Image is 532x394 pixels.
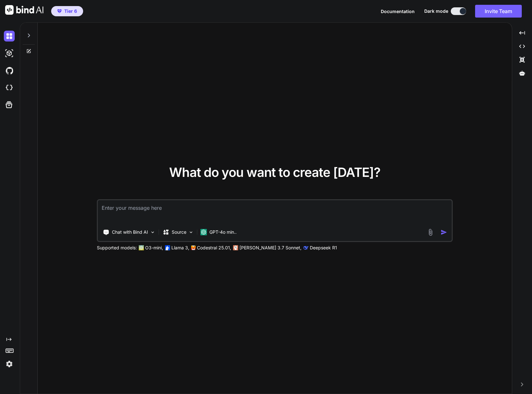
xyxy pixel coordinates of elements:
p: Codestral 25.01, [197,245,231,251]
img: claude [233,245,238,250]
p: Deepseek R1 [310,245,337,251]
img: darkChat [4,31,15,42]
p: O3-mini, [145,245,163,251]
button: premiumTier 6 [51,6,83,16]
img: premium [57,9,62,13]
p: Llama 3, [171,245,189,251]
img: settings [4,359,15,369]
button: Invite Team [475,5,522,18]
p: [PERSON_NAME] 3.7 Sonnet, [239,245,301,251]
img: GPT-4o mini [200,229,207,235]
img: GPT-4 [139,245,144,250]
p: Supported models: [97,245,137,251]
img: icon [440,229,447,236]
img: Llama2 [165,245,170,250]
span: Tier 6 [64,8,77,14]
img: Mistral-AI [191,246,196,250]
img: cloudideIcon [4,82,15,93]
p: GPT-4o min.. [209,229,237,235]
img: Bind AI [5,5,43,15]
img: Pick Models [188,230,194,235]
img: githubDark [4,65,15,76]
img: claude [303,245,309,250]
img: attachment [426,229,434,236]
p: Chat with Bind AI [112,229,148,235]
span: Documentation [381,9,415,14]
img: Pick Tools [150,230,155,235]
p: Source [172,229,186,235]
img: darkAi-studio [4,48,15,59]
span: Dark mode [424,8,448,14]
button: Documentation [381,8,415,15]
span: What do you want to create [DATE]? [169,164,380,180]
